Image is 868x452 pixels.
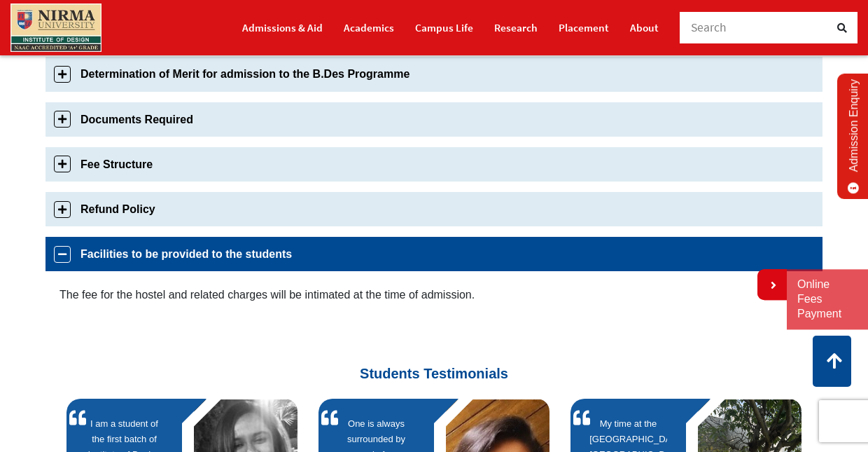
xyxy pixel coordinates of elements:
img: main_logo [10,4,101,52]
a: Academics [344,15,394,40]
a: Placement [559,15,609,40]
p: The fee for the hostel and related charges will be intimated at the time of admission. [59,285,808,304]
a: Fee Structure [45,147,822,182]
a: Research [494,15,538,40]
a: Facilities to be provided to the students [45,237,822,271]
a: Admissions & Aid [242,15,323,40]
a: About [630,15,659,40]
a: Refund Policy [45,192,822,226]
a: Online Fees Payment [797,278,857,321]
a: Determination of Merit for admission to the B.Des Programme [45,57,822,91]
span: Search [691,20,727,35]
a: Campus Life [415,15,473,40]
h3: Students Testimonials [56,341,812,382]
a: Documents Required [45,102,822,137]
